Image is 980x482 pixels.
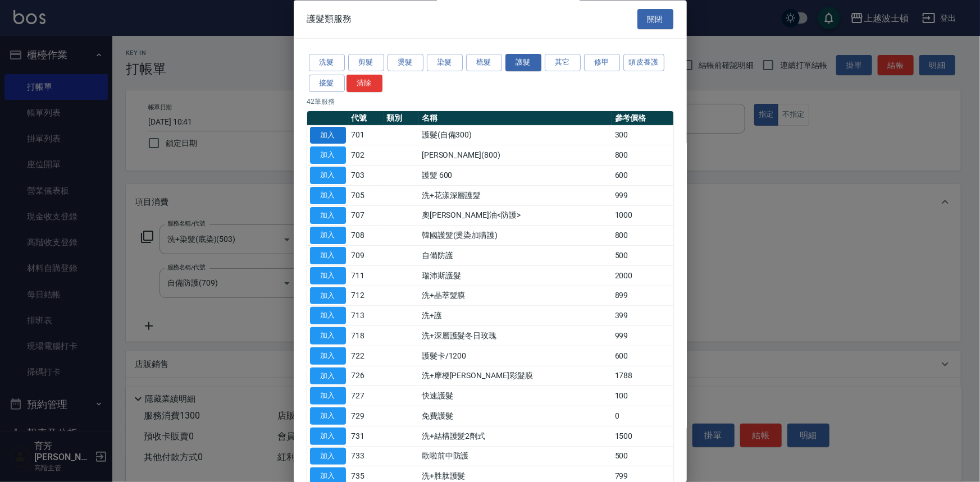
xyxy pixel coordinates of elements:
[349,266,384,286] td: 711
[309,75,345,92] button: 接髮
[349,447,384,467] td: 733
[349,111,384,126] th: 代號
[419,386,612,406] td: 快速護髮
[612,346,673,366] td: 600
[419,426,612,447] td: 洗+結構護髮2劑式
[349,306,384,326] td: 713
[612,426,673,447] td: 1500
[310,388,346,405] button: 加入
[310,247,346,265] button: 加入
[612,447,673,467] td: 500
[349,286,384,306] td: 712
[612,306,673,326] td: 399
[419,186,612,206] td: 洗+花漾深層護髮
[612,286,673,306] td: 899
[309,54,345,72] button: 洗髮
[419,111,612,126] th: 名稱
[310,307,346,325] button: 加入
[310,328,346,345] button: 加入
[349,406,384,426] td: 729
[419,246,612,266] td: 自備防護
[349,226,384,246] td: 708
[612,386,673,406] td: 100
[612,326,673,346] td: 999
[310,187,346,204] button: 加入
[612,206,673,226] td: 1000
[612,166,673,186] td: 600
[466,54,502,72] button: 梳髮
[584,54,620,72] button: 修甲
[612,226,673,246] td: 800
[612,145,673,166] td: 800
[419,166,612,186] td: 護髮 600
[349,246,384,266] td: 709
[310,147,346,164] button: 加入
[419,126,612,146] td: 護髮(自備300)
[419,326,612,346] td: 洗+深層護髮冬日玫瑰
[310,227,346,245] button: 加入
[349,346,384,366] td: 722
[545,54,581,72] button: 其它
[310,428,346,445] button: 加入
[419,226,612,246] td: 韓國護髮(燙染加購護)
[419,346,612,366] td: 護髮卡/1200
[349,326,384,346] td: 718
[347,75,382,92] button: 清除
[612,266,673,286] td: 2000
[349,126,384,146] td: 701
[310,368,346,385] button: 加入
[310,127,346,144] button: 加入
[349,206,384,226] td: 707
[419,266,612,286] td: 瑞沛斯護髮
[349,386,384,406] td: 727
[310,207,346,224] button: 加入
[419,306,612,326] td: 洗+護
[419,286,612,306] td: 洗+晶萃髮膜
[349,366,384,387] td: 726
[637,9,673,30] button: 關閉
[310,347,346,365] button: 加入
[419,366,612,387] td: 洗+摩梗[PERSON_NAME]彩髮膜
[349,166,384,186] td: 703
[419,145,612,166] td: [PERSON_NAME](800)
[419,406,612,426] td: 免費護髮
[419,447,612,467] td: 歐啦前中防護
[384,111,419,126] th: 類別
[388,54,423,72] button: 燙髮
[419,206,612,226] td: 奧[PERSON_NAME]油<防護>
[348,54,384,72] button: 剪髮
[349,145,384,166] td: 702
[349,426,384,447] td: 731
[612,126,673,146] td: 300
[310,448,346,465] button: 加入
[310,167,346,185] button: 加入
[307,13,352,25] span: 護髮類服務
[612,246,673,266] td: 500
[310,408,346,425] button: 加入
[307,97,673,107] p: 42 筆服務
[427,54,463,72] button: 染髮
[310,287,346,305] button: 加入
[612,366,673,387] td: 1788
[349,186,384,206] td: 705
[310,267,346,284] button: 加入
[505,54,541,72] button: 護髮
[623,54,665,72] button: 頭皮養護
[612,186,673,206] td: 999
[612,406,673,426] td: 0
[612,111,673,126] th: 參考價格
